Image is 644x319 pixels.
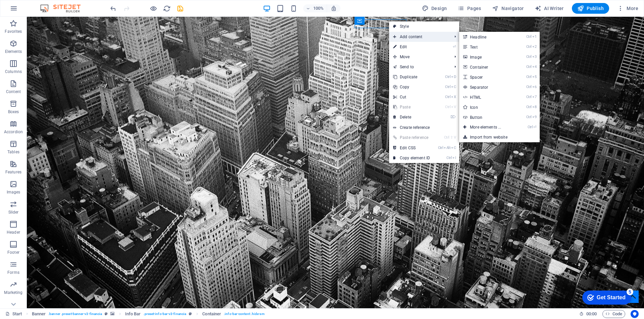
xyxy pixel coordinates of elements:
p: Columns [5,69,22,74]
a: Ctrl2Text [459,42,515,52]
a: Ctrl4Container [459,62,515,72]
i: D [451,75,456,79]
p: Footer [7,250,19,255]
p: Features [5,169,21,175]
i: V [454,135,456,140]
i: V [451,105,456,109]
span: Click to select. Double-click to edit [32,310,46,318]
button: Design [419,3,450,14]
i: Alt [444,146,450,150]
button: Pages [455,3,484,14]
p: Content [6,89,21,94]
i: X [451,95,456,99]
button: AI Writer [532,3,567,14]
span: Move [389,52,449,62]
a: Import from website [459,132,540,142]
i: 2 [532,45,537,49]
nav: breadcrumb [32,310,265,318]
a: CtrlICopy element ID [389,153,434,163]
a: Ctrl5Spacer [459,72,515,82]
img: Editor Logo [39,4,89,12]
a: Click to cancel selection. Double-click to open Pages [5,310,22,318]
span: . preset-info-bar-v3-financia [143,310,186,318]
i: ⏎ [533,125,536,129]
button: reload [163,4,171,12]
i: ⏎ [453,45,456,49]
i: C [451,85,456,89]
a: CtrlXCut [389,92,434,102]
a: CtrlAltCEdit CSS [389,143,434,153]
span: Publish [577,5,604,12]
span: : [591,311,592,316]
span: Design [422,5,447,12]
i: 7 [532,95,537,99]
i: Ctrl [526,65,532,69]
i: Ctrl [526,55,532,59]
span: Code [605,310,622,318]
i: Ctrl [526,34,532,39]
button: save [176,4,184,12]
button: Code [602,310,625,318]
div: Get Started 5 items remaining, 0% complete [5,3,54,17]
a: ⏎Edit [389,42,434,52]
p: Header [7,230,20,235]
i: Ctrl [526,95,532,99]
i: Undo: Delete Text (Ctrl+Z) [109,5,117,12]
p: Forms [7,270,19,275]
span: Add content [389,32,449,42]
div: Get Started [20,7,49,13]
i: This element contains a background [110,312,114,316]
i: Ctrl [526,85,532,89]
i: Ctrl [526,45,532,49]
i: Ctrl [445,75,450,79]
a: Style [389,21,459,31]
i: 9 [532,115,537,119]
span: Click to select. Double-click to edit [202,310,221,318]
a: Ctrl⇧VPaste reference [389,133,434,143]
a: Send to [389,62,449,72]
span: More [617,5,638,12]
span: . banner .preset-banner-v3-financia [48,310,102,318]
a: Ctrl1Headline [459,32,515,42]
button: 100% [303,4,327,12]
button: Navigator [489,3,527,14]
button: More [614,3,641,14]
p: Slider [8,210,19,215]
span: AI Writer [535,5,564,12]
button: Usercentrics [631,310,639,318]
span: Click to select. Double-click to edit [125,310,141,318]
p: Favorites [5,29,22,34]
i: Ctrl [438,146,443,150]
i: ⇧ [450,135,453,140]
a: Ctrl⏎More elements ... [459,122,515,132]
a: ⌦Delete [389,112,434,122]
i: Ctrl [526,115,532,119]
a: CtrlCCopy [389,82,434,92]
h6: 100% [313,4,324,12]
i: Ctrl [445,95,450,99]
button: undo [109,4,117,12]
a: Ctrl9Button [459,112,515,122]
i: Ctrl [445,85,450,89]
span: . info-bar-content .hide-sm [224,310,264,318]
span: 00 00 [586,310,597,318]
p: Tables [7,149,19,155]
a: Ctrl6Separator [459,82,515,92]
p: Elements [5,49,22,54]
a: Ctrl7HTML [459,92,515,102]
i: Ctrl [444,135,449,140]
i: On resize automatically adjust zoom level to fit chosen device. [331,5,337,11]
i: 6 [532,85,537,89]
span: Navigator [492,5,524,12]
a: Ctrl8Icon [459,102,515,112]
span: Pages [458,5,481,12]
i: C [451,146,456,150]
i: I [452,156,456,160]
i: ⌦ [450,115,456,119]
i: Ctrl [526,105,532,109]
button: Click here to leave preview mode and continue editing [149,4,157,12]
i: 5 [532,75,537,79]
h6: Session time [579,310,597,318]
i: Ctrl [526,75,532,79]
i: This element is a customizable preset [105,312,108,316]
